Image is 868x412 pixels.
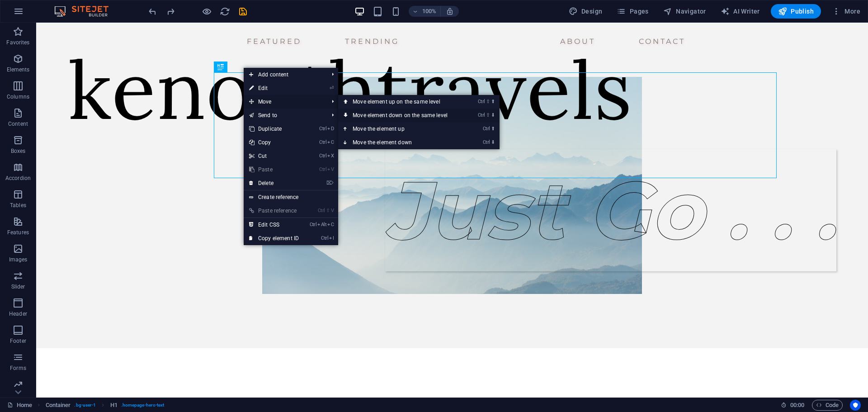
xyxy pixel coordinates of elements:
[7,229,29,236] p: Features
[663,7,706,16] span: Navigator
[486,112,490,118] i: ⇧
[491,139,495,145] i: ⬇
[237,6,248,17] button: save
[491,126,495,132] i: ⬆
[9,310,27,317] p: Header
[338,109,466,122] a: Ctrl⇧⬇Move element down on the same level
[147,6,158,17] button: undo
[338,95,466,109] a: Ctrl⇧⬆Move element up on the same level
[781,400,805,411] h6: Session time
[565,4,606,19] button: Design
[409,6,441,17] button: 100%
[478,112,485,118] i: Ctrl
[331,208,334,213] i: V
[771,4,821,19] button: Publish
[244,136,304,149] a: CtrlCCopy
[812,400,843,411] button: Code
[790,400,804,411] span: 00 00
[569,7,603,16] span: Design
[327,126,334,132] i: D
[244,218,304,232] a: CtrlAltCEdit CSS
[483,126,490,132] i: Ctrl
[327,153,334,159] i: X
[244,81,304,95] a: ⏎Edit
[319,153,326,159] i: Ctrl
[244,204,304,218] a: Ctrl⇧VPaste reference
[10,202,26,209] p: Tables
[10,337,26,345] p: Footer
[338,136,466,149] a: Ctrl⬇Move the element down
[147,6,158,17] i: Undo: Delete elements (Ctrl+Z)
[5,175,31,182] p: Accordion
[9,256,28,263] p: Images
[110,400,118,411] span: Click to select. Double-click to edit
[721,7,760,16] span: AI Writer
[617,7,648,16] span: Pages
[565,4,606,19] div: Design (Ctrl+Alt+Y)
[244,176,304,190] a: ⌦Delete
[238,6,248,17] i: Save (Ctrl+S)
[491,112,495,118] i: ⬇
[244,232,304,245] a: CtrlICopy element ID
[491,99,495,104] i: ⬆
[828,4,864,19] button: More
[74,400,96,411] span: . bg-user-1
[478,99,485,104] i: Ctrl
[483,139,490,145] i: Ctrl
[319,166,326,172] i: Ctrl
[338,122,466,136] a: Ctrl⬆Move the element up
[330,85,334,91] i: ⏎
[832,7,860,16] span: More
[219,6,230,17] button: reload
[326,180,334,186] i: ⌦
[244,190,338,204] a: Create reference
[717,4,764,19] button: AI Writer
[850,400,861,411] button: Usercentrics
[244,122,304,136] a: CtrlDDuplicate
[310,222,317,227] i: Ctrl
[165,6,176,17] button: redo
[317,222,326,227] i: Alt
[244,109,325,122] a: Send to
[816,400,839,411] span: Code
[220,6,230,17] i: Reload page
[244,163,304,176] a: CtrlVPaste
[778,7,814,16] span: Publish
[7,93,29,100] p: Columns
[6,39,29,46] p: Favorites
[319,139,326,145] i: Ctrl
[46,400,71,411] span: Click to select. Double-click to edit
[121,400,165,411] span: . homepage-hero-text
[327,222,334,227] i: C
[613,4,652,19] button: Pages
[8,120,28,128] p: Content
[446,7,454,15] i: On resize automatically adjust zoom level to fit chosen device.
[319,126,326,132] i: Ctrl
[244,149,304,163] a: CtrlXCut
[7,400,32,411] a: Click to cancel selection. Double-click to open Pages
[660,4,710,19] button: Navigator
[11,147,26,155] p: Boxes
[321,235,328,241] i: Ctrl
[329,235,334,241] i: I
[7,66,30,73] p: Elements
[201,6,212,17] button: Click here to leave preview mode and continue editing
[52,6,120,17] img: Editor Logo
[326,208,330,213] i: ⇧
[244,95,325,109] span: Move
[486,99,490,104] i: ⇧
[165,6,176,17] i: Redo: Move elements (Ctrl+Y, ⌘+Y)
[244,68,325,81] span: Add content
[327,166,334,172] i: V
[318,208,325,213] i: Ctrl
[797,402,798,408] span: :
[422,6,437,17] h6: 100%
[327,139,334,145] i: C
[11,283,25,290] p: Slider
[46,400,165,411] nav: breadcrumb
[10,365,26,372] p: Forms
